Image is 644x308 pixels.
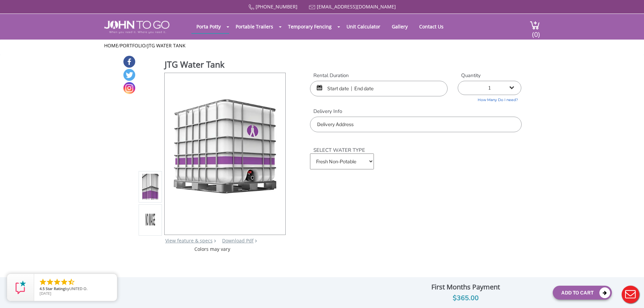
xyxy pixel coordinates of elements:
[123,82,135,94] a: Instagram
[40,286,45,291] span: 4.5
[147,42,186,49] a: JTG Water Tank
[165,237,213,244] a: View feature & specs
[530,21,540,30] img: cart a
[458,95,521,103] a: How Many Do I need?
[104,42,118,49] a: Home
[123,69,135,81] a: Twitter
[169,73,281,232] img: Product
[40,287,112,291] span: by
[46,278,54,286] li: 
[141,140,160,300] img: svg+xml;base64,PHN2ZyB4bWxucz0iaHR0cDovL3d3dy53My5vcmcvMjAwMC9zdmciIHdpZHRoPSIxNTAiIGhlaWdodD0iMT...
[39,278,47,286] li: 
[384,293,547,304] div: $365.00
[139,246,286,253] div: Colors may vary
[310,81,448,96] input: Start date | End date
[120,42,146,49] a: Portfolio
[191,20,226,33] a: Porta Potty
[283,20,337,33] a: Temporary Fencing
[141,107,160,266] img: Product
[67,278,75,286] li: 
[231,20,278,33] a: Portable Trailers
[46,286,65,291] span: Star Rating
[255,239,257,242] img: chevron.png
[310,108,521,115] label: Delivery Info
[248,4,254,10] img: Call
[222,237,254,244] a: Download Pdf
[384,281,547,293] div: First Months Payment
[414,20,449,33] a: Contact Us
[532,24,540,39] span: (0)
[104,42,540,49] ul: / /
[310,139,521,153] h3: SELECT WATER TYPE
[14,281,27,294] img: Review Rating
[317,3,396,10] a: [EMAIL_ADDRESS][DOMAIN_NAME]
[256,3,297,10] a: [PHONE_NUMBER]
[53,278,61,286] li: 
[214,239,216,242] img: right arrow icon
[104,21,169,33] img: JOHN to go
[387,20,413,33] a: Gallery
[553,286,612,300] button: Add To Cart
[617,281,644,308] button: Live Chat
[341,20,385,33] a: Unit Calculator
[69,286,88,291] span: UNITED O.
[310,117,521,132] input: Delivery Address
[309,5,315,9] img: Mail
[310,72,448,79] label: Rental Duration
[40,291,51,296] span: [DATE]
[458,72,521,79] label: Quantity
[123,56,135,68] a: Facebook
[165,58,286,72] h1: JTG Water Tank
[60,278,68,286] li: 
